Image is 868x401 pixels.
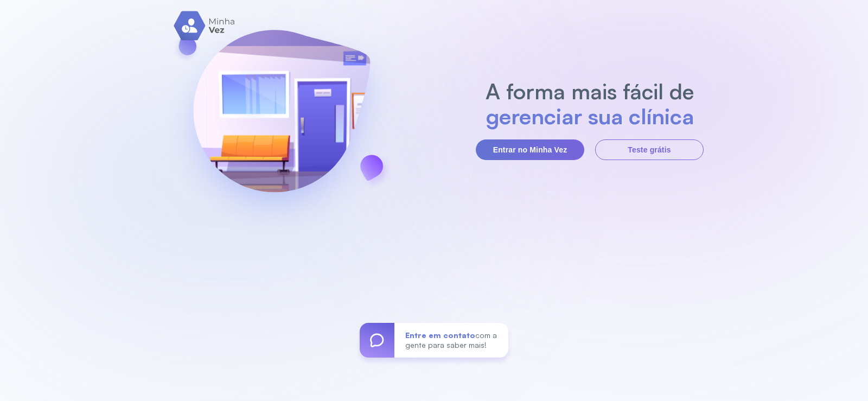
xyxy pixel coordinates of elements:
[164,1,399,237] img: banner-login.svg
[480,79,700,104] h2: A forma mais fácil de
[476,139,584,160] button: Entrar no Minha Vez
[595,139,704,160] button: Teste grátis
[394,323,508,358] div: com a gente para saber mais!
[405,330,475,340] span: Entre em contato
[480,104,700,129] h2: gerenciar sua clínica
[360,323,508,358] a: Entre em contatocom a gente para saber mais!
[174,11,236,41] img: logo.svg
